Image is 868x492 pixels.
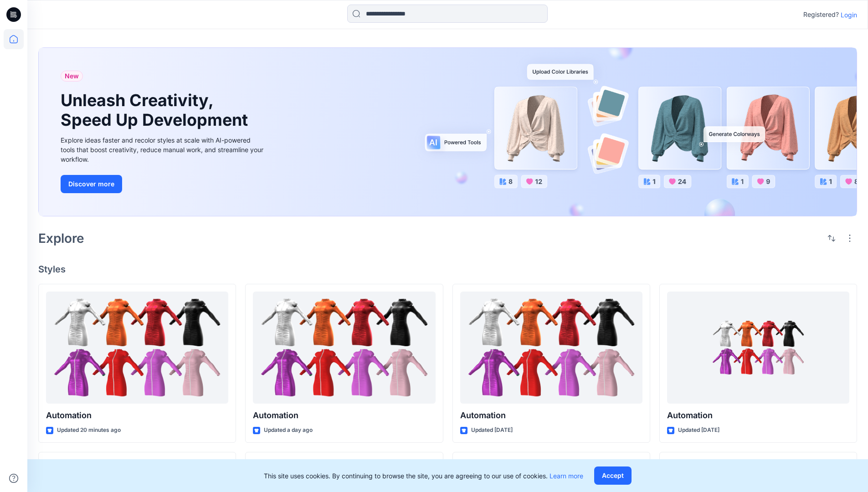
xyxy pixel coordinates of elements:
[253,409,435,422] p: Automation
[803,9,839,20] p: Registered?
[38,264,857,275] h4: Styles
[460,409,642,422] p: Automation
[460,292,642,404] a: Automation
[61,91,252,130] h1: Unleash Creativity, Speed Up Development
[253,292,435,404] a: Automation
[550,472,583,480] a: Learn more
[46,409,228,422] p: Automation
[46,292,228,404] a: Automation
[667,292,849,404] a: Automation
[61,175,122,193] button: Discover more
[264,471,583,481] p: This site uses cookies. By continuing to browse the site, you are agreeing to our use of cookies.
[61,175,266,193] a: Discover more
[594,466,632,485] button: Accept
[667,409,849,422] p: Automation
[57,425,121,435] p: Updated 20 minutes ago
[38,231,84,246] h2: Explore
[65,71,79,82] span: New
[471,425,513,435] p: Updated [DATE]
[678,425,719,435] p: Updated [DATE]
[61,135,266,164] div: Explore ideas faster and recolor styles at scale with AI-powered tools that boost creativity, red...
[264,425,313,435] p: Updated a day ago
[841,10,857,20] p: Login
